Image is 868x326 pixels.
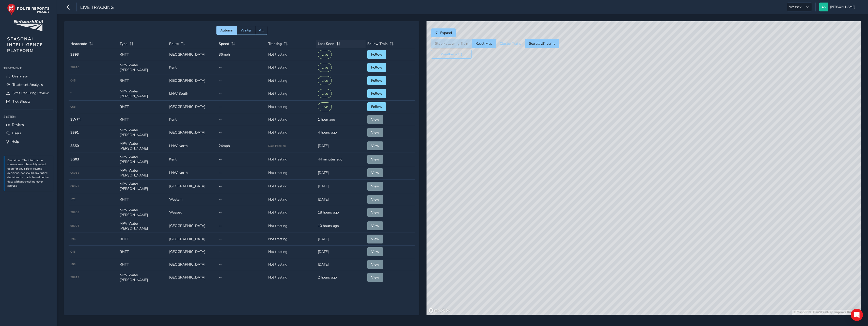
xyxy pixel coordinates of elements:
[118,48,167,61] td: RHTT
[318,89,332,98] button: Live
[431,50,472,59] button: Weather (off)
[371,275,379,280] span: View
[70,275,79,279] span: 98917
[830,3,855,11] span: [PERSON_NAME]
[316,153,366,166] td: 44 minutes ago
[371,78,382,83] span: Follow
[167,258,217,271] td: [GEOGRAPHIC_DATA]
[217,258,266,271] td: --
[118,233,167,246] td: RHTT
[118,219,167,233] td: MPV Water [PERSON_NAME]
[70,117,81,122] strong: 3W74
[266,258,316,271] td: Not treating
[371,184,379,189] span: View
[266,166,316,180] td: Not treating
[70,224,79,228] span: 98906
[118,126,167,139] td: MPV Water [PERSON_NAME]
[7,36,43,54] span: SEASONAL INTELLIGENCE PLATFORM
[167,87,217,101] td: LNW South
[367,141,383,150] button: View
[12,74,28,79] span: Overview
[371,91,382,96] span: Follow
[266,180,316,193] td: Not treating
[7,158,51,188] p: Disclaimer: The information shown can not be solely relied upon for any safety-related decisions,...
[367,208,383,217] button: View
[371,65,382,70] span: Follow
[167,74,217,87] td: [GEOGRAPHIC_DATA]
[371,117,379,122] span: View
[167,101,217,113] td: [GEOGRAPHIC_DATA]
[118,153,167,166] td: MPV Water [PERSON_NAME]
[266,219,316,233] td: Not treating
[118,166,167,180] td: MPV Water [PERSON_NAME]
[367,155,383,164] button: View
[367,235,383,243] button: View
[367,76,386,85] button: Follow
[13,20,43,31] img: customer logo
[219,41,229,46] span: Speed
[217,61,266,74] td: --
[217,126,266,139] td: --
[787,3,803,11] span: Wessex
[819,3,857,11] button: [PERSON_NAME]
[851,309,863,321] div: Open Intercom Messenger
[316,126,366,139] td: 4 hours ago
[217,233,266,246] td: --
[318,41,334,46] span: Last Seen
[367,115,383,124] button: View
[167,48,217,61] td: [GEOGRAPHIC_DATA]
[70,171,79,175] span: 06018
[496,39,525,48] button: Cluster Trains
[367,63,386,72] button: Follow
[367,41,388,46] span: Follow Train
[118,206,167,219] td: MPV Water [PERSON_NAME]
[167,193,217,206] td: Western
[70,198,76,201] span: 172
[371,52,382,57] span: Follow
[167,166,217,180] td: LNW North
[118,246,167,258] td: RHTT
[12,131,21,136] span: Users
[217,206,266,219] td: --
[440,30,452,35] span: Expand
[70,105,76,109] span: 058
[367,102,386,111] button: Follow
[167,206,217,219] td: Wessex
[167,113,217,126] td: Kent
[266,48,316,61] td: Not treating
[217,271,266,284] td: --
[118,258,167,271] td: RHTT
[167,153,217,166] td: Kent
[4,97,53,106] a: Tick Sheets
[12,122,24,127] span: Devices
[318,102,332,111] button: Live
[70,263,76,266] span: 153
[819,3,828,11] img: diamond-layout
[11,139,19,144] span: Help
[371,157,379,162] span: View
[118,113,167,126] td: RHTT
[12,99,30,104] span: Tick Sheets
[70,237,76,241] span: 194
[167,219,217,233] td: [GEOGRAPHIC_DATA]
[371,210,379,215] span: View
[316,246,366,258] td: [DATE]
[268,41,282,46] span: Treating
[316,166,366,180] td: [DATE]
[167,139,217,153] td: LNW North
[525,39,559,48] button: See all UK trains
[367,221,383,230] button: View
[367,182,383,191] button: View
[70,52,79,57] strong: 3S93
[169,41,179,46] span: Route
[316,233,366,246] td: [DATE]
[70,143,79,148] strong: 3S50
[4,72,53,80] a: Overview
[118,87,167,101] td: MPV Water [PERSON_NAME]
[80,4,114,11] span: Live Tracking
[118,271,167,284] td: MPV Water [PERSON_NAME]
[367,247,383,256] button: View
[316,206,366,219] td: 18 hours ago
[167,180,217,193] td: [GEOGRAPHIC_DATA]
[217,113,266,126] td: --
